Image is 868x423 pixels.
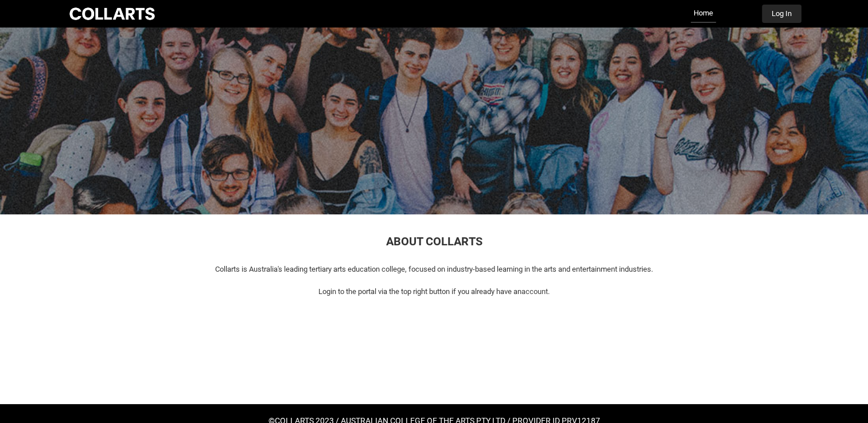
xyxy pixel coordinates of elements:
span: ABOUT COLLARTS [386,234,482,248]
span: account. [521,287,550,296]
button: Log In [762,5,801,23]
a: Home [691,5,716,23]
p: Login to the portal via the top right button if you already have an [74,286,795,297]
p: Collarts is Australia's leading tertiary arts education college, focused on industry-based learni... [74,264,795,275]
